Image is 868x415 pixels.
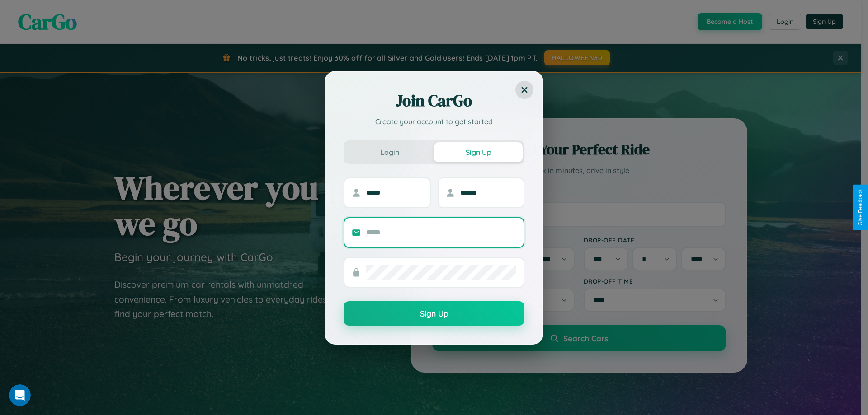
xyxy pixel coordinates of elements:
button: Sign Up [434,142,523,162]
button: Login [345,142,434,162]
p: Create your account to get started [344,116,524,127]
button: Sign Up [344,301,524,326]
h2: Join CarGo [344,90,524,112]
iframe: Intercom live chat [9,384,31,406]
div: Give Feedback [857,189,863,226]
